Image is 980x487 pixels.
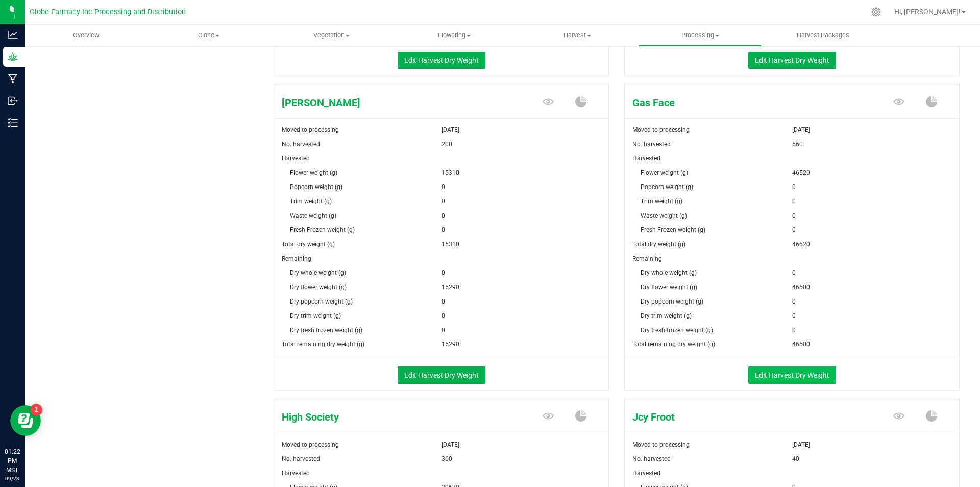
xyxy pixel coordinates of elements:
[516,25,639,46] a: Harvest
[393,25,516,46] a: Flowering
[442,266,445,280] span: 0
[632,255,662,262] span: Remaining
[290,298,353,305] span: Dry popcorn weight (g)
[290,169,337,176] span: Flower weight (g)
[632,470,660,477] span: Harvested
[762,25,885,46] a: Harvest Packages
[442,337,459,352] span: 15290
[282,341,364,348] span: Total remaining dry weight (g)
[442,323,445,337] span: 0
[274,409,497,425] span: High Society
[10,405,41,436] iframe: Resource center
[5,475,20,482] p: 09/23
[442,123,459,137] span: [DATE]
[5,447,20,475] p: 01:22 PM MST
[870,7,883,17] div: Manage settings
[632,441,690,448] span: Moved to processing
[8,30,18,40] inline-svg: Analytics
[641,298,703,305] span: Dry popcorn weight (g)
[792,280,810,294] span: 46500
[632,141,671,148] span: No. harvested
[625,95,847,110] span: Gas Face
[274,95,497,110] span: Dulce de Uva
[290,226,355,234] span: Fresh Frozen weight (g)
[792,309,796,323] span: 0
[290,284,347,291] span: Dry flower weight (g)
[783,31,863,40] span: Harvest Packages
[442,452,452,466] span: 360
[59,31,113,40] span: Overview
[792,323,796,337] span: 0
[442,237,459,251] span: 15310
[30,8,186,16] span: Globe Farmacy Inc Processing and Distribution
[282,441,339,448] span: Moved to processing
[792,194,796,208] span: 0
[641,269,697,276] span: Dry whole weight (g)
[442,280,459,294] span: 15290
[398,366,485,384] button: Edit Harvest Dry Weight
[792,180,796,194] span: 0
[792,452,799,466] span: 40
[442,294,445,309] span: 0
[442,180,445,194] span: 0
[8,74,18,84] inline-svg: Manufacturing
[641,183,693,191] span: Popcorn weight (g)
[632,241,685,248] span: Total dry weight (g)
[8,118,18,128] inline-svg: Inventory
[442,208,445,223] span: 0
[792,223,796,237] span: 0
[282,126,339,133] span: Moved to processing
[282,455,320,462] span: No. harvested
[632,341,715,348] span: Total remaining dry weight (g)
[894,8,961,16] span: Hi, [PERSON_NAME]!
[442,194,445,208] span: 0
[282,155,310,162] span: Harvested
[442,309,445,323] span: 0
[792,166,810,180] span: 46520
[748,366,836,384] button: Edit Harvest Dry Weight
[148,25,271,46] a: Clone
[290,312,341,319] span: Dry trim weight (g)
[8,96,18,106] inline-svg: Inbound
[290,327,362,334] span: Dry fresh frozen weight (g)
[792,137,803,151] span: 560
[792,437,810,452] span: [DATE]
[30,404,42,416] iframe: Resource center unread badge
[792,266,796,280] span: 0
[24,25,148,46] a: Overview
[282,241,335,248] span: Total dry weight (g)
[398,52,485,69] button: Edit Harvest Dry Weight
[792,337,810,352] span: 46500
[641,327,713,334] span: Dry fresh frozen weight (g)
[442,166,459,180] span: 15310
[625,409,847,425] span: Jcy Froot
[632,126,690,133] span: Moved to processing
[394,31,516,40] span: Flowering
[641,312,692,319] span: Dry trim weight (g)
[641,284,697,291] span: Dry flower weight (g)
[792,208,796,223] span: 0
[792,294,796,309] span: 0
[290,198,332,205] span: Trim weight (g)
[442,223,445,237] span: 0
[641,212,687,219] span: Waste weight (g)
[282,141,320,148] span: No. harvested
[290,183,342,191] span: Popcorn weight (g)
[632,155,660,162] span: Harvested
[282,470,310,477] span: Harvested
[270,25,393,46] a: Vegetation
[290,212,336,219] span: Waste weight (g)
[290,269,346,276] span: Dry whole weight (g)
[792,237,810,251] span: 46520
[639,31,761,40] span: Processing
[641,198,682,205] span: Trim weight (g)
[792,123,810,137] span: [DATE]
[639,25,762,46] a: Processing
[442,437,459,452] span: [DATE]
[632,455,671,462] span: No. harvested
[748,52,836,69] button: Edit Harvest Dry Weight
[641,226,705,234] span: Fresh Frozen weight (g)
[641,169,688,176] span: Flower weight (g)
[8,52,18,62] inline-svg: Grow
